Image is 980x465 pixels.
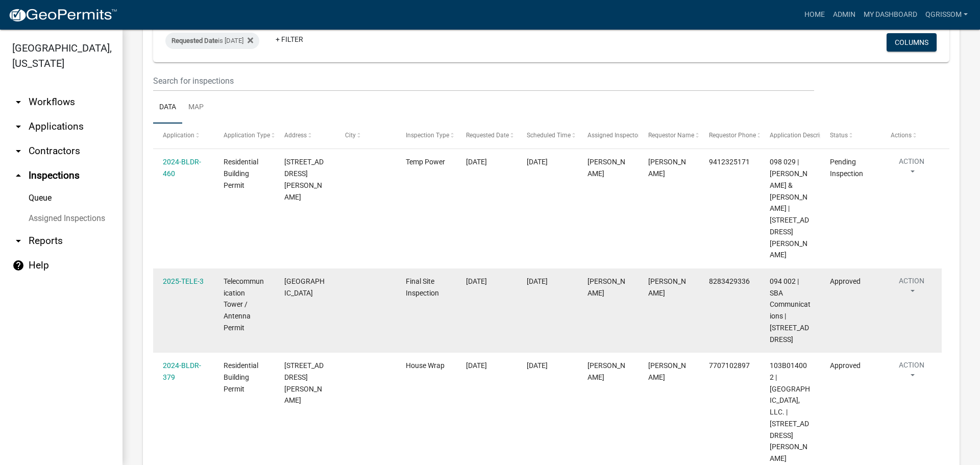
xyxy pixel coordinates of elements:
[182,91,210,124] a: Map
[830,361,861,370] span: Approved
[466,158,487,166] span: 06/27/2025
[770,158,809,259] span: 098 029 | PARKES STEVEN & LORRIE | 125 JEFFERSON RD
[759,124,820,148] datatable-header-cell: Application Description
[891,156,933,182] button: Action
[709,361,750,370] span: 7707102897
[165,33,259,49] div: is [DATE]
[820,124,881,148] datatable-header-cell: Status
[163,361,201,381] a: 2024-BLDR-379
[527,156,568,168] div: [DATE]
[648,158,686,178] span: Steve Parkes
[648,361,686,381] span: Cedrick Moreland
[153,91,182,124] a: Data
[891,360,933,385] button: Action
[770,361,810,462] span: 103B014002 | GREEN PARK HOMES, LLC. | 117 MARTIN OAKS BLVD
[648,132,694,139] span: Requestor Name
[527,276,568,287] div: [DATE]
[699,124,760,148] datatable-header-cell: Requestor Phone
[527,132,571,139] span: Scheduled Time
[284,132,307,139] span: Address
[12,259,24,272] i: help
[466,361,487,370] span: 06/27/2025
[12,235,24,247] i: arrow_drop_down
[396,124,456,148] datatable-header-cell: Inspection Type
[709,158,750,166] span: 9412325171
[171,37,218,44] span: Requested Date
[12,169,24,182] i: arrow_drop_up
[335,124,396,148] datatable-header-cell: City
[829,5,860,25] a: Admin
[830,158,863,178] span: Pending Inspection
[770,277,811,344] span: 094 002 | SBA Communications | 530 New Phoenix Road
[284,361,324,404] span: 117 MARTIN OAKS BLVD
[587,361,625,381] span: Michele Rivera
[800,5,829,25] a: Home
[284,277,325,297] span: NEW PHOENIX RD
[887,33,937,52] button: Columns
[587,158,625,178] span: Michele Rivera
[12,145,24,157] i: arrow_drop_down
[770,132,834,139] span: Application Description
[406,132,449,139] span: Inspection Type
[709,132,756,139] span: Requestor Phone
[12,96,24,108] i: arrow_drop_down
[517,124,578,148] datatable-header-cell: Scheduled Time
[830,277,861,285] span: Approved
[153,70,814,91] input: Search for inspections
[527,360,568,372] div: [DATE]
[406,158,445,166] span: Temp Power
[891,132,912,139] span: Actions
[214,124,275,148] datatable-header-cell: Application Type
[224,132,270,139] span: Application Type
[267,30,311,48] a: + Filter
[466,277,487,285] span: 06/27/2025
[224,277,264,332] span: Telecommunication Tower / Antenna Permit
[224,158,258,189] span: Residential Building Permit
[466,132,509,139] span: Requested Date
[406,361,445,370] span: House Wrap
[153,124,214,148] datatable-header-cell: Application
[406,277,439,297] span: Final Site Inspection
[648,277,686,297] span: Jake Waters
[921,5,972,25] a: QGrissom
[860,5,921,25] a: My Dashboard
[284,158,324,201] span: 125 JEFFERSON RD
[163,158,201,178] a: 2024-BLDR-460
[163,277,204,285] a: 2025-TELE-3
[881,124,942,148] datatable-header-cell: Actions
[275,124,335,148] datatable-header-cell: Address
[345,132,356,139] span: City
[224,361,258,393] span: Residential Building Permit
[639,124,699,148] datatable-header-cell: Requestor Name
[830,132,848,139] span: Status
[587,132,640,139] span: Assigned Inspector
[891,276,933,301] button: Action
[163,132,194,139] span: Application
[587,277,625,297] span: Michele Rivera
[456,124,517,148] datatable-header-cell: Requested Date
[578,124,639,148] datatable-header-cell: Assigned Inspector
[12,120,24,133] i: arrow_drop_down
[709,277,750,285] span: 8283429336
